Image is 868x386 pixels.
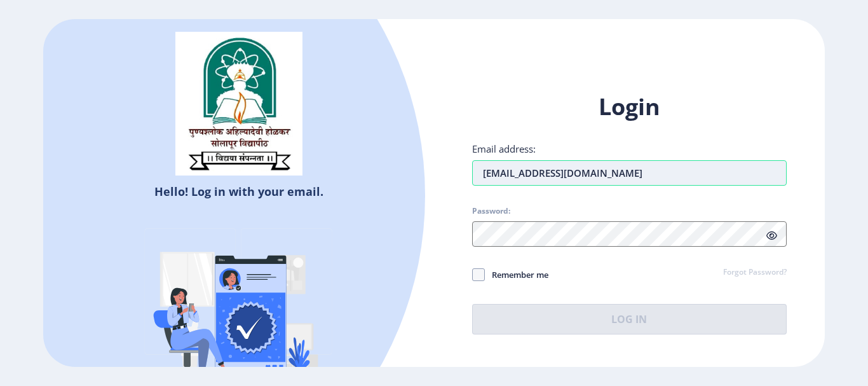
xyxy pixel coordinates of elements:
a: Forgot Password? [723,267,787,279]
button: Log In [472,304,787,334]
label: Email address: [472,142,536,155]
span: Remember me [485,267,548,282]
input: Email address [472,160,787,186]
label: Password: [472,206,510,216]
img: sulogo.png [175,32,302,176]
h1: Login [472,92,787,122]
